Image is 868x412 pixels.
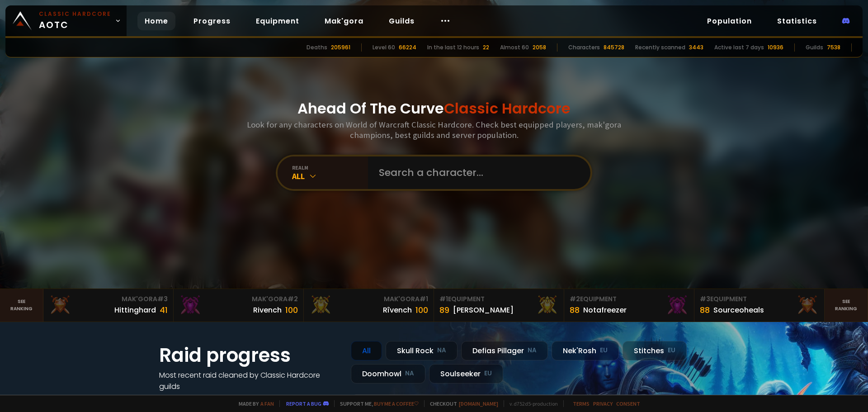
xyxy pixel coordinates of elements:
[39,10,111,32] span: AOTC
[635,43,685,52] div: Recently scanned
[399,43,416,52] div: 66224
[564,289,694,322] a: #2Equipment88Notafreezer
[700,294,710,303] span: # 3
[243,119,625,140] h3: Look for any characters on World of Warcraft Classic Hardcore. Check best equipped players, mak'g...
[770,12,824,30] a: Statistics
[459,400,498,407] a: [DOMAIN_NAME]
[533,43,546,52] div: 2058
[439,294,558,304] div: Equipment
[286,400,321,407] a: Report a bug
[260,400,274,407] a: a fan
[714,43,764,52] div: Active last 7 days
[307,43,327,52] div: Deaths
[157,294,168,303] span: # 3
[768,43,783,52] div: 10936
[694,289,825,322] a: #3Equipment88Sourceoheals
[383,304,412,316] div: Rîvench
[160,304,168,316] div: 41
[114,304,156,316] div: Hittinghard
[292,171,368,181] div: All
[568,43,600,52] div: Characters
[415,304,428,316] div: 100
[570,294,689,304] div: Equipment
[504,400,558,407] span: v. d752d5 - production
[424,400,498,407] span: Checkout
[439,304,449,316] div: 89
[373,156,580,189] input: Search a character...
[331,43,350,52] div: 205961
[317,12,371,30] a: Mak'gora
[439,294,448,303] span: # 1
[453,304,514,316] div: [PERSON_NAME]
[437,346,446,355] small: NA
[570,294,580,303] span: # 2
[616,400,640,407] a: Consent
[427,43,479,52] div: In the last 12 hours
[444,98,571,118] span: Classic Hardcore
[689,43,703,52] div: 3443
[174,289,304,322] a: Mak'Gora#2Rivench100
[713,304,764,316] div: Sourceoheals
[700,12,759,30] a: Population
[309,294,428,304] div: Mak'Gora
[604,43,624,52] div: 845728
[285,304,298,316] div: 100
[179,294,298,304] div: Mak'Gora
[668,346,675,355] small: EU
[382,12,422,30] a: Guilds
[373,43,395,52] div: Level 60
[405,369,414,378] small: NA
[292,164,368,171] div: realm
[573,400,590,407] a: Terms
[827,43,840,52] div: 7538
[297,98,571,119] h1: Ahead Of The Curve
[552,341,619,360] div: Nek'Rosh
[825,289,868,322] a: Seeranking
[351,364,425,384] div: Doomhowl
[500,43,529,52] div: Almost 60
[233,400,274,407] span: Made by
[700,304,710,316] div: 88
[334,400,419,407] span: Support me,
[386,341,458,360] div: Skull Rock
[806,43,823,52] div: Guilds
[600,346,608,355] small: EU
[483,43,489,52] div: 22
[351,341,382,360] div: All
[528,346,537,355] small: NA
[583,304,627,316] div: Notafreezer
[5,5,127,36] a: Classic HardcoreAOTC
[700,294,819,304] div: Equipment
[159,341,340,369] h1: Raid progress
[249,12,307,30] a: Equipment
[374,400,419,407] a: Buy me a coffee
[429,364,503,384] div: Soulseeker
[186,12,238,30] a: Progress
[159,393,218,403] a: See all progress
[39,10,111,18] small: Classic Hardcore
[288,294,298,303] span: # 2
[461,341,548,360] div: Defias Pillager
[484,369,492,378] small: EU
[253,304,282,316] div: Rivench
[137,12,175,30] a: Home
[43,289,174,322] a: Mak'Gora#3Hittinghard41
[623,341,687,360] div: Stitches
[49,294,168,304] div: Mak'Gora
[159,369,340,392] h4: Most recent raid cleaned by Classic Hardcore guilds
[434,289,564,322] a: #1Equipment89[PERSON_NAME]
[304,289,434,322] a: Mak'Gora#1Rîvench100
[420,294,428,303] span: # 1
[593,400,613,407] a: Privacy
[570,304,580,316] div: 88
